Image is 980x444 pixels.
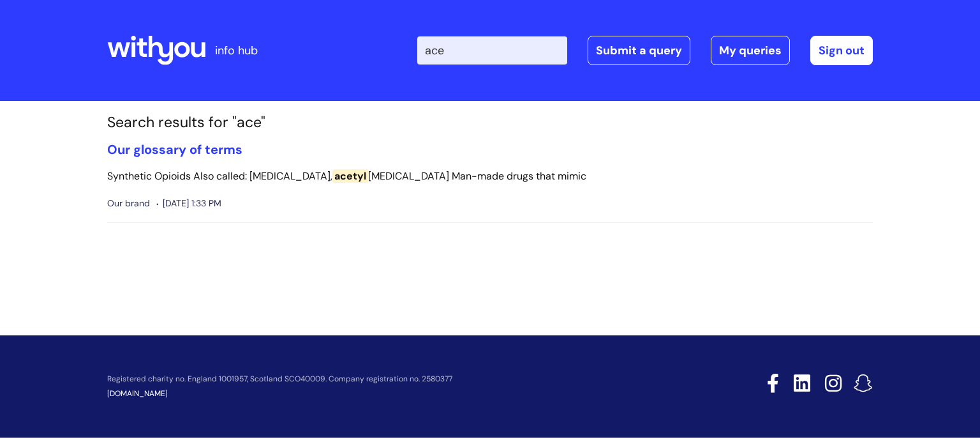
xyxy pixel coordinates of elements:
input: Search [417,36,567,65]
p: Synthetic Opioids Also called: [MEDICAL_DATA], [MEDICAL_DATA] Man-made drugs that mimic [107,167,873,186]
div: | - [417,36,873,65]
p: Registered charity no. England 1001957, Scotland SCO40009. Company registration no. 2580377 [107,375,676,383]
a: Sign out [810,36,873,65]
span: [DATE] 1:33 PM [156,195,221,211]
a: [DOMAIN_NAME] [107,388,168,399]
span: acetyl [332,169,368,183]
a: Submit a query [588,36,690,65]
span: Our brand [107,195,150,211]
h1: Search results for "ace" [107,114,873,132]
a: Our glossary of terms [107,141,242,158]
p: info hub [215,40,258,61]
a: My queries [711,36,790,65]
